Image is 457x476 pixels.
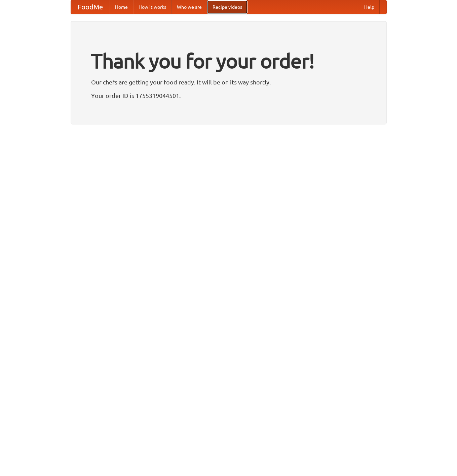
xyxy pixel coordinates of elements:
[71,0,110,14] a: FoodMe
[172,0,207,14] a: Who we are
[133,0,172,14] a: How it works
[207,0,247,14] a: Recipe videos
[91,90,366,101] p: Your order ID is 1755319044501.
[91,77,366,87] p: Our chefs are getting your food ready. It will be on its way shortly.
[110,0,133,14] a: Home
[91,45,366,77] h1: Thank you for your order!
[359,0,380,14] a: Help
